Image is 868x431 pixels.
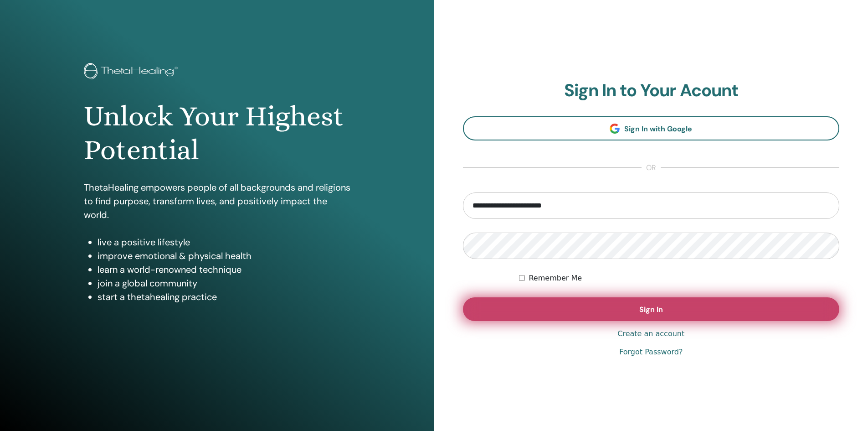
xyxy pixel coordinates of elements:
[98,276,350,290] li: join a global community
[84,181,350,222] p: ThetaHealing empowers people of all backgrounds and religions to find purpose, transform lives, a...
[619,347,683,358] a: Forgot Password?
[463,80,840,101] h2: Sign In to Your Acount
[519,273,839,284] div: Keep me authenticated indefinitely or until I manually logout
[463,297,840,321] button: Sign In
[98,263,350,276] li: learn a world-renowned technique
[642,162,661,173] span: or
[98,290,350,304] li: start a thetahealing practice
[463,116,840,140] a: Sign In with Google
[98,235,350,249] li: live a positive lifestyle
[624,124,692,134] span: Sign In with Google
[529,273,582,284] label: Remember Me
[639,305,663,314] span: Sign In
[98,249,350,263] li: improve emotional & physical health
[617,328,684,339] a: Create an account
[84,99,350,167] h1: Unlock Your Highest Potential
